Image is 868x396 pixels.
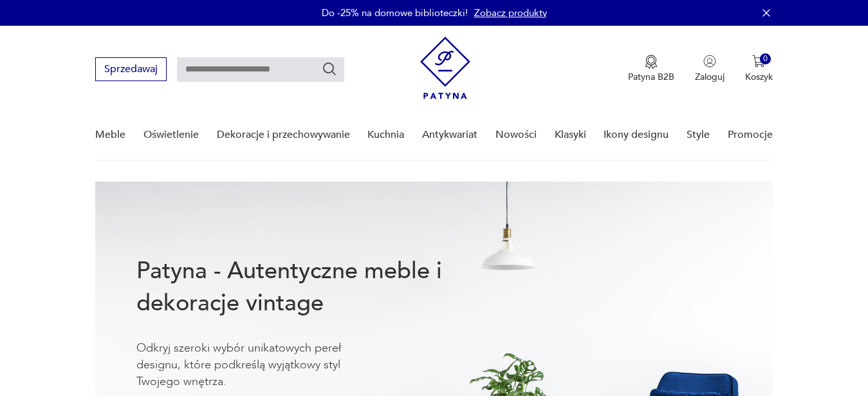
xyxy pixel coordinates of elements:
button: Sprzedawaj [95,57,167,81]
p: Koszyk [745,71,773,83]
a: Antykwariat [422,110,477,160]
a: Oświetlenie [143,110,199,160]
button: Patyna B2B [628,55,674,83]
img: Patyna - sklep z meblami i dekoracjami vintage [420,37,470,99]
button: Szukaj [322,61,337,77]
a: Klasyki [555,110,586,160]
button: Zaloguj [695,55,725,83]
img: Ikonka użytkownika [703,55,716,68]
a: Kuchnia [367,110,404,160]
a: Ikona medaluPatyna B2B [628,55,674,83]
a: Meble [95,110,125,160]
a: Promocje [728,110,773,160]
a: Style [687,110,710,160]
a: Sprzedawaj [95,66,167,75]
h1: Patyna - Autentyczne meble i dekoracje vintage [136,255,484,319]
a: Zobacz produkty [474,6,547,19]
p: Odkryj szeroki wybór unikatowych pereł designu, które podkreślą wyjątkowy styl Twojego wnętrza. [136,340,381,390]
p: Patyna B2B [628,71,674,83]
button: 0Koszyk [745,55,773,83]
a: Ikony designu [604,110,669,160]
div: 0 [760,53,771,64]
img: Ikona medalu [645,55,658,69]
a: Nowości [495,110,537,160]
p: Zaloguj [695,71,725,83]
a: Dekoracje i przechowywanie [217,110,350,160]
img: Ikona koszyka [752,55,765,68]
p: Do -25% na domowe biblioteczki! [322,6,468,19]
